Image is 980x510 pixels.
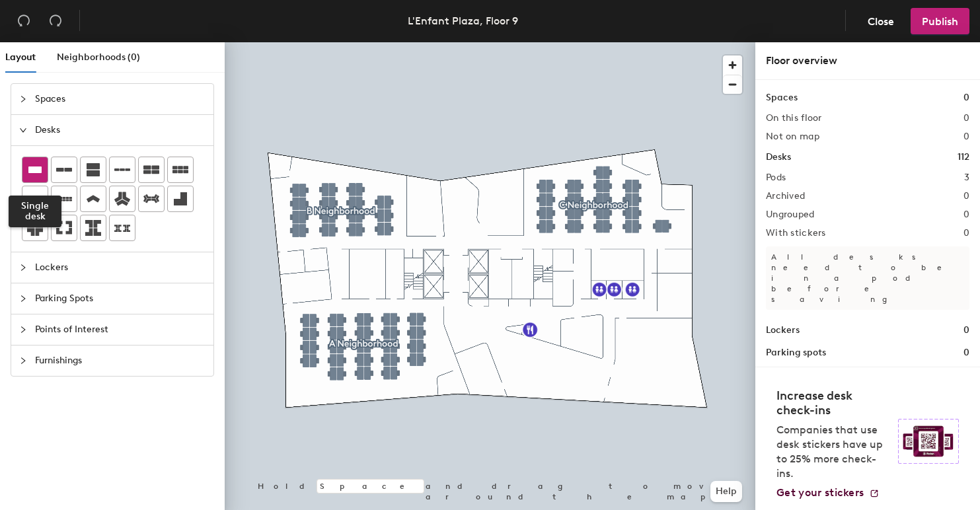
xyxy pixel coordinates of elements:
[11,8,37,34] button: Undo (⌘ + Z)
[963,346,969,360] h1: 0
[766,246,969,310] p: All desks need to be in a pod before saving
[19,95,27,103] span: collapsed
[922,15,958,28] span: Publish
[766,172,786,183] h2: Pods
[766,113,822,124] h2: On this floor
[963,228,969,238] h2: 0
[766,209,815,220] h2: Ungrouped
[42,8,69,34] button: Redo (⌘ + ⇧ + Z)
[766,91,798,105] h1: Spaces
[776,486,864,499] span: Get your stickers
[856,8,905,34] button: Close
[766,323,800,338] h1: Lockers
[963,209,969,220] h2: 0
[19,295,27,303] span: collapsed
[408,13,518,29] div: L'Enfant Plaza, Floor 9
[19,357,27,365] span: collapsed
[963,113,969,124] h2: 0
[22,157,48,183] button: Single desk
[868,15,894,28] span: Close
[766,228,826,238] h2: With stickers
[35,84,206,114] span: Spaces
[766,131,819,142] h2: Not on map
[958,150,969,164] h1: 112
[35,314,206,345] span: Points of Interest
[35,346,206,376] span: Furnishings
[963,91,969,105] h1: 0
[766,191,805,201] h2: Archived
[710,481,742,502] button: Help
[35,252,206,283] span: Lockers
[35,283,206,314] span: Parking Spots
[19,126,27,134] span: expanded
[963,131,969,142] h2: 0
[766,53,969,69] div: Floor overview
[776,388,890,418] h4: Increase desk check-ins
[776,486,880,499] a: Get your stickers
[19,326,27,334] span: collapsed
[19,264,27,272] span: collapsed
[964,172,969,183] h2: 3
[963,191,969,201] h2: 0
[963,323,969,338] h1: 0
[776,423,890,481] p: Companies that use desk stickers have up to 25% more check-ins.
[898,419,959,464] img: Sticker logo
[766,150,791,164] h1: Desks
[766,346,826,360] h1: Parking spots
[35,115,206,145] span: Desks
[57,52,140,63] span: Neighborhoods (0)
[911,8,969,34] button: Publish
[5,52,36,63] span: Layout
